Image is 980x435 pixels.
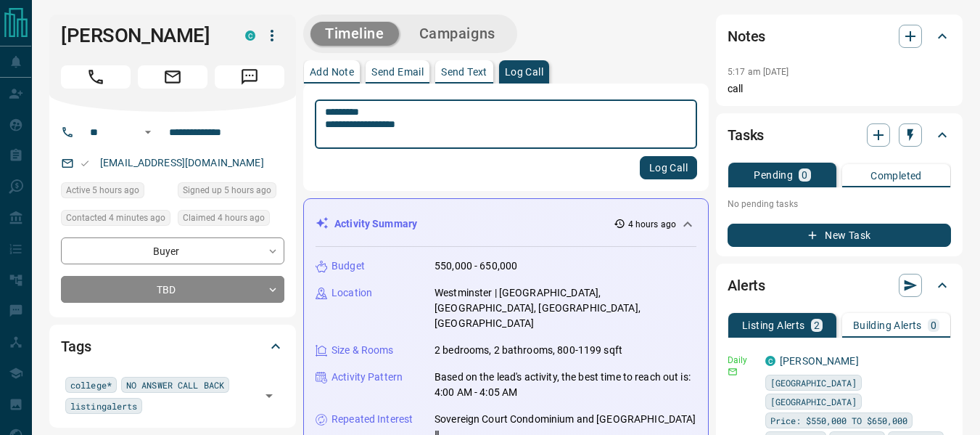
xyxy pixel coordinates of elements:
[100,157,264,168] a: [EMAIL_ADDRESS][DOMAIN_NAME]
[754,170,793,180] p: Pending
[765,356,775,366] div: condos.ca
[61,65,131,89] span: Call
[802,170,807,180] p: 0
[66,211,165,225] span: Contacted 4 minutes ago
[870,171,922,181] p: Completed
[183,183,271,198] span: Signed up 5 hours ago
[61,24,223,47] h1: [PERSON_NAME]
[245,31,255,41] div: condos.ca
[183,211,265,225] span: Claimed 4 hours ago
[814,320,820,330] p: 2
[853,320,922,330] p: Building Alerts
[728,354,757,367] p: Daily
[640,156,697,179] button: Log Call
[728,268,951,303] div: Alerts
[61,335,91,358] h2: Tags
[316,211,696,237] div: Activity Summary4 hours ago
[728,123,764,147] h2: Tasks
[405,22,510,46] button: Campaigns
[728,19,951,54] div: Notes
[435,259,517,274] p: 550,000 - 650,000
[61,237,284,264] div: Buyer
[728,193,951,215] p: No pending tasks
[61,182,170,203] div: Sat Aug 16 2025
[66,183,139,198] span: Active 5 hours ago
[178,210,284,230] div: Sat Aug 16 2025
[728,67,789,77] p: 5:17 am [DATE]
[70,378,112,392] span: college*
[770,413,907,428] span: Price: $550,000 TO $650,000
[61,276,284,303] div: TBD
[332,343,394,358] p: Size & Rooms
[441,67,487,77] p: Send Text
[332,259,365,274] p: Budget
[435,370,696,400] p: Based on the lead's activity, the best time to reach out is: 4:00 AM - 4:05 AM
[61,210,170,230] div: Sat Aug 16 2025
[126,378,224,392] span: NO ANSWER CALL BACK
[332,412,413,427] p: Repeated Interest
[310,67,354,77] p: Add Note
[435,285,696,331] p: Westminster | [GEOGRAPHIC_DATA], [GEOGRAPHIC_DATA], [GEOGRAPHIC_DATA], [GEOGRAPHIC_DATA]
[215,65,284,89] span: Message
[332,285,372,301] p: Location
[310,22,399,46] button: Timeline
[259,386,279,406] button: Open
[505,67,543,77] p: Log Call
[728,25,765,48] h2: Notes
[178,182,284,203] div: Sat Aug 16 2025
[334,216,417,232] p: Activity Summary
[742,320,805,330] p: Listing Alerts
[371,67,424,77] p: Send Email
[628,218,676,231] p: 4 hours ago
[332,370,403,385] p: Activity Pattern
[61,329,284,364] div: Tags
[780,355,859,367] a: [PERSON_NAME]
[138,65,207,89] span: Email
[70,399,137,413] span: listingalerts
[728,81,951,97] p: call
[139,123,157,141] button: Open
[931,320,936,330] p: 0
[728,274,765,297] h2: Alerts
[728,118,951,153] div: Tasks
[728,224,951,247] button: New Task
[728,367,738,377] svg: Email
[80,158,90,168] svg: Email Valid
[435,343,622,358] p: 2 bedrooms, 2 bathrooms, 800-1199 sqft
[770,375,857,390] span: [GEOGRAPHIC_DATA]
[770,394,857,409] span: [GEOGRAPHIC_DATA]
